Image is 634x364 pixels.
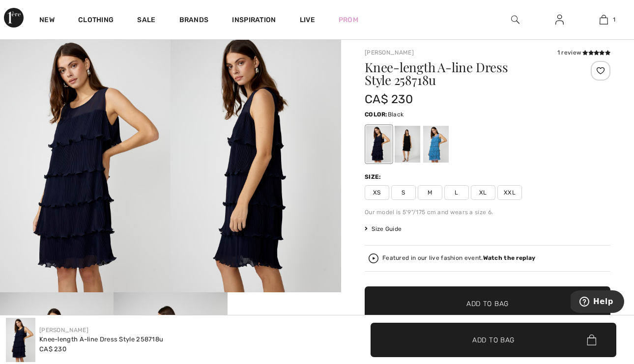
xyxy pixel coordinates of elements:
[228,292,341,349] video: Your browser does not support the video tag.
[472,335,515,345] span: Add to Bag
[369,253,378,263] img: Watch the replay
[497,185,522,200] span: XXL
[511,14,519,26] img: search the website
[179,16,209,26] a: Brands
[418,185,442,200] span: M
[137,16,155,26] a: Sale
[365,286,610,321] button: Add to Bag
[371,323,616,357] button: Add to Bag
[466,299,509,309] span: Add to Bag
[423,126,449,163] div: Royal blue
[4,8,24,28] img: 1ère Avenue
[39,16,55,26] a: New
[300,15,315,25] a: Live
[232,16,276,26] span: Inspiration
[557,48,610,57] div: 1 review
[587,335,596,345] img: Bag.svg
[171,36,341,292] img: Knee-Length A-Line Dress Style 258718U. 2
[391,185,416,200] span: S
[339,15,358,25] a: Prom
[382,255,535,261] div: Featured in our live fashion event.
[365,49,414,56] a: [PERSON_NAME]
[39,335,163,344] div: Knee-length A-line Dress Style 258718u
[388,111,404,118] span: Black
[365,208,610,217] div: Our model is 5'9"/175 cm and wears a size 6.
[444,185,469,200] span: L
[613,15,615,24] span: 1
[395,126,420,163] div: Black
[483,254,536,261] strong: Watch the replay
[365,92,413,106] span: CA$ 230
[6,318,35,362] img: Knee-Length A-Line Dress Style 258718U
[365,224,402,233] span: Size Guide
[555,14,564,26] img: My Info
[471,185,495,200] span: XL
[365,111,388,118] span: Color:
[600,14,608,26] img: My Bag
[365,61,570,86] h1: Knee-length A-line Dress Style 258718u
[366,126,392,163] div: Navy
[365,185,389,200] span: XS
[582,14,626,26] a: 1
[78,16,114,26] a: Clothing
[365,172,383,181] div: Size:
[39,327,88,334] a: [PERSON_NAME]
[548,14,572,26] a: Sign In
[39,345,66,353] span: CA$ 230
[571,290,624,315] iframe: Opens a widget where you can find more information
